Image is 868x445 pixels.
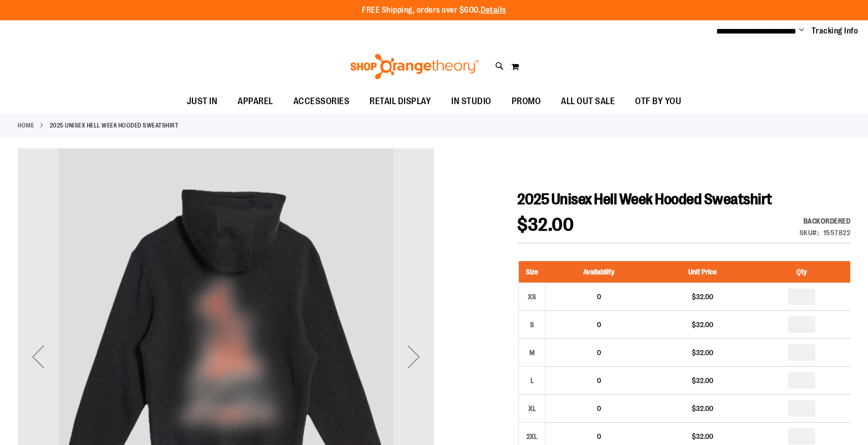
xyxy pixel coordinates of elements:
[238,90,273,113] span: APPAREL
[293,90,350,113] span: ACCESSORIES
[519,261,546,283] th: Size
[597,376,601,385] span: 0
[597,404,601,412] span: 0
[517,214,574,235] span: $32.00
[799,26,804,36] button: Account menu
[561,90,615,113] span: ALL OUT SALE
[823,228,851,238] div: 1557822
[524,373,540,388] div: L
[657,347,748,358] div: $32.00
[812,25,858,37] a: Tracking Info
[799,216,851,226] div: Backordered
[524,429,540,444] div: 2XL
[652,261,753,283] th: Unit Price
[451,90,491,113] span: IN STUDIO
[657,403,748,414] div: $32.00
[362,5,506,16] p: FREE Shipping, orders over $600.
[481,6,506,15] a: Details
[597,348,601,357] span: 0
[657,431,748,441] div: $32.00
[799,229,819,237] strong: SKU
[657,320,748,330] div: $32.00
[635,90,681,113] span: OTF BY YOU
[524,401,540,416] div: XL
[597,293,601,301] span: 0
[517,190,772,208] span: 2025 Unisex Hell Week Hooded Sweatshirt
[50,121,179,130] strong: 2025 Unisex Hell Week Hooded Sweatshirt
[349,54,480,79] img: Shop Orangetheory
[524,317,540,332] div: S
[524,289,540,304] div: XS
[546,261,653,283] th: Availability
[799,216,851,226] div: Availability
[187,90,218,113] span: JUST IN
[512,90,541,113] span: PROMO
[657,375,748,386] div: $32.00
[18,121,34,130] a: Home
[524,345,540,360] div: M
[597,321,601,329] span: 0
[753,261,850,283] th: Qty
[657,292,748,302] div: $32.00
[370,90,431,113] span: RETAIL DISPLAY
[597,432,601,440] span: 0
